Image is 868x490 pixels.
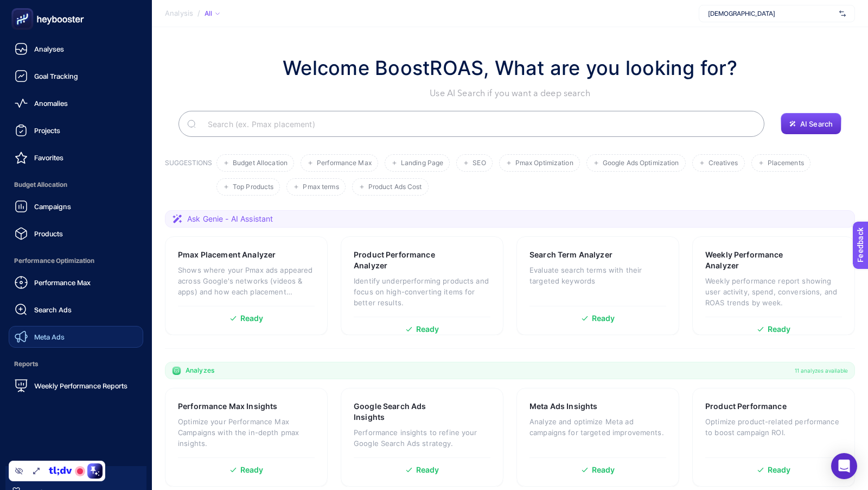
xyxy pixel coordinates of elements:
[9,92,143,114] a: Anomalies
[165,9,193,18] span: Analysis
[205,9,220,18] div: All
[9,250,143,272] span: Performance Optimization
[240,315,264,322] span: Ready
[705,275,842,308] p: Weekly performance report showing user activity, spend, conversions, and ROAS trends by week.
[317,159,372,167] span: Performance Max
[705,249,808,271] h3: Weekly Performance Analyzer
[515,159,573,167] span: Pmax Optimization
[34,278,91,287] span: Performance Max
[473,159,486,167] span: SEO
[5,466,146,483] a: My Insights
[529,416,666,438] p: Analyze and optimize Meta ad campaigns for targeted improvements.
[197,9,200,17] span: /
[692,236,855,335] a: Weekly Performance AnalyzerWeekly performance report showing user activity, spend, conversions, a...
[354,401,456,423] h3: Google Search Ads Insights
[233,159,288,167] span: Budget Allocation
[34,202,71,211] span: Campaigns
[303,183,339,191] span: Pmax terms
[768,466,791,474] span: Ready
[529,249,612,260] h3: Search Term Analyzer
[9,120,143,141] a: Projects
[283,87,737,100] p: Use AI Search if you want a deep search
[240,466,264,474] span: Ready
[839,8,846,19] img: svg%3e
[165,236,328,335] a: Pmax Placement AnalyzerShows where your Pmax ads appeared across Google's networks (videos & apps...
[178,265,315,297] p: Shows where your Pmax ads appeared across Google's networks (videos & apps) and how each placemen...
[800,120,833,128] span: AI Search
[9,375,143,397] a: Weekly Performance Reports
[233,183,273,191] span: Top Products
[516,236,679,335] a: Search Term AnalyzerEvaluate search terms with their targeted keywordsReady
[34,332,65,341] span: Meta Ads
[354,249,457,271] h3: Product Performance Analyzer
[9,223,143,244] a: Products
[341,388,503,487] a: Google Search Ads InsightsPerformance insights to refine your Google Search Ads strategy.Ready
[34,72,78,80] span: Goal Tracking
[781,113,841,135] button: AI Search
[341,236,503,335] a: Product Performance AnalyzerIdentify underperforming products and focus on high-converting items ...
[529,401,597,412] h3: Meta Ads Insights
[187,213,273,224] span: Ask Genie - AI Assistant
[178,416,315,449] p: Optimize your Performance Max Campaigns with the in-depth pmax insights.
[516,388,679,487] a: Meta Ads InsightsAnalyze and optimize Meta ad campaigns for targeted improvements.Ready
[705,416,842,438] p: Optimize product-related performance to boost campaign ROI.
[708,9,835,18] span: [DEMOGRAPHIC_DATA]
[768,159,804,167] span: Placements
[165,159,212,196] h3: SUGGESTIONS
[529,265,666,286] p: Evaluate search terms with their targeted keywords
[34,381,127,390] span: Weekly Performance Reports
[9,272,143,293] a: Performance Max
[178,249,276,260] h3: Pmax Placement Analyzer
[9,174,143,196] span: Budget Allocation
[9,38,143,60] a: Analyses
[768,325,791,333] span: Ready
[416,325,439,333] span: Ready
[401,159,443,167] span: Landing Page
[592,315,615,322] span: Ready
[354,427,490,449] p: Performance insights to refine your Google Search Ads strategy.
[692,388,855,487] a: Product PerformanceOptimize product-related performance to boost campaign ROI.Ready
[7,3,41,12] span: Feedback
[165,388,328,487] a: Performance Max InsightsOptimize your Performance Max Campaigns with the in-depth pmax insights.R...
[354,275,490,308] p: Identify underperforming products and focus on high-converting items for better results.
[592,466,615,474] span: Ready
[34,229,63,238] span: Products
[34,99,68,108] span: Anomalies
[9,353,143,375] span: Reports
[9,65,143,87] a: Goal Tracking
[34,45,64,53] span: Analyses
[199,109,756,139] input: Search
[795,366,848,375] span: 11 analyzes available
[368,183,422,191] span: Product Ads Cost
[831,453,857,479] div: Open Intercom Messenger
[9,196,143,217] a: Campaigns
[34,305,72,314] span: Search Ads
[709,159,738,167] span: Creatives
[416,466,439,474] span: Ready
[705,401,787,412] h3: Product Performance
[9,299,143,321] a: Search Ads
[603,159,679,167] span: Google Ads Optimization
[186,366,214,375] span: Analyzes
[34,126,60,135] span: Projects
[283,53,737,83] h1: Welcome BoostROAS, What are you looking for?
[34,153,63,162] span: Favorites
[178,401,277,412] h3: Performance Max Insights
[9,147,143,168] a: Favorites
[9,326,143,348] a: Meta Ads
